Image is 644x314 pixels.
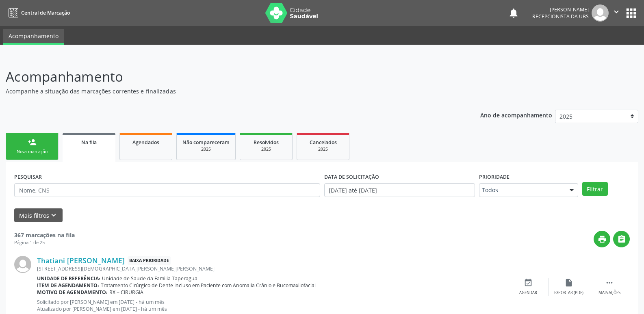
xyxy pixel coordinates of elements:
[532,13,589,20] span: Recepcionista da UBS
[37,275,100,282] b: Unidade de referência:
[605,278,614,287] i: 
[524,278,533,287] i: event_available
[37,282,99,289] b: Item de agendamento:
[6,87,449,95] p: Acompanhe a situação das marcações correntes e finalizadas
[14,256,31,273] img: img
[519,290,537,296] div: Agendar
[479,171,510,183] label: Prioridade
[14,231,75,239] strong: 367 marcações na fila
[482,186,562,194] span: Todos
[49,211,58,220] i: keyboard_arrow_down
[310,139,337,146] span: Cancelados
[254,139,279,146] span: Resolvidos
[109,289,143,296] span: RX + CIRURGIA
[102,275,197,282] span: Unidade de Saude da Familia Taperagua
[582,182,608,196] button: Filtrar
[6,67,449,87] p: Acompanhamento
[554,290,583,296] div: Exportar (PDF)
[303,146,343,152] div: 2025
[12,149,52,155] div: Nova marcação
[612,7,621,16] i: 
[613,231,630,247] button: 
[480,110,552,120] p: Ano de acompanhamento
[28,138,37,147] div: person_add
[37,265,508,272] div: [STREET_ADDRESS][DEMOGRAPHIC_DATA][PERSON_NAME][PERSON_NAME]
[128,256,171,265] span: Baixa Prioridade
[37,299,508,312] p: Solicitado por [PERSON_NAME] em [DATE] - há um mês Atualizado por [PERSON_NAME] em [DATE] - há um...
[624,6,638,20] button: apps
[37,256,125,265] a: Thatiani [PERSON_NAME]
[182,146,230,152] div: 2025
[6,6,70,19] a: Central de Marcação
[182,139,230,146] span: Não compareceram
[132,139,159,146] span: Agendados
[598,290,620,296] div: Mais ações
[594,231,610,247] button: print
[14,183,320,197] input: Nome, CNS
[101,282,316,289] span: Tratamento Cirúrgico de Dente Incluso em Paciente com Anomalia Crânio e Bucomaxilofacial
[532,6,589,13] div: [PERSON_NAME]
[324,171,379,183] label: DATA DE SOLICITAÇÃO
[14,208,63,223] button: Mais filtroskeyboard_arrow_down
[609,4,624,22] button: 
[246,146,286,152] div: 2025
[37,289,108,296] b: Motivo de agendamento:
[81,139,97,146] span: Na fila
[617,235,626,244] i: 
[14,171,42,183] label: PESQUISAR
[324,183,475,197] input: Selecione um intervalo
[598,235,607,244] i: print
[564,278,573,287] i: insert_drive_file
[3,29,64,45] a: Acompanhamento
[592,4,609,22] img: img
[14,239,75,246] div: Página 1 de 25
[21,9,70,16] span: Central de Marcação
[508,7,519,19] button: notifications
